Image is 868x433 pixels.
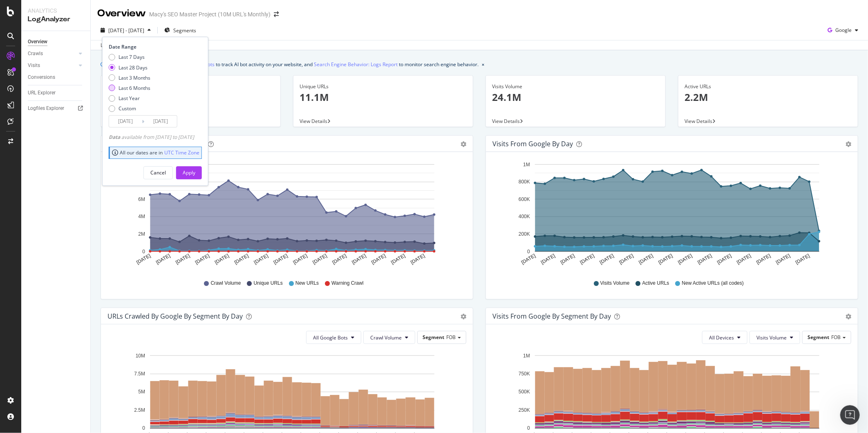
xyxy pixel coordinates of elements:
span: Warning Crawl [331,280,363,287]
svg: A chart. [492,158,848,272]
span: Active URLs [642,280,669,287]
text: 750K [519,371,530,377]
div: Visits Volume [492,83,659,90]
div: Overview [28,38,47,46]
span: Segment [808,334,829,341]
div: Conversions [28,73,55,82]
a: Search Engine Behavior: Logs Report [314,60,398,69]
span: Visits Volume [600,280,630,287]
div: URLs Crawled by Google By Segment By Day [107,312,243,320]
div: Visits [28,61,40,70]
span: FOB [831,334,841,341]
text: [DATE] [658,253,674,266]
text: [DATE] [736,253,752,266]
text: 0 [142,426,145,431]
a: URL Explorer [28,89,85,97]
div: Last 3 Months [119,74,150,81]
text: [DATE] [331,253,348,266]
text: [DATE] [390,253,406,266]
text: [DATE] [559,253,576,266]
div: Last 3 Months [109,74,150,81]
div: Last 6 Months [119,85,150,92]
button: All Devices [702,331,747,344]
p: 11.1M [300,90,467,104]
a: Overview [28,38,85,46]
text: [DATE] [194,253,210,266]
text: [DATE] [253,253,269,266]
div: Custom [109,105,150,112]
div: gear [846,141,851,147]
text: [DATE] [520,253,537,266]
text: 5M [138,389,145,395]
text: [DATE] [775,253,791,266]
text: [DATE] [135,253,152,266]
span: View Details [300,118,327,125]
a: UTC Time Zone [164,149,199,156]
text: [DATE] [371,253,387,266]
a: Logfiles Explorer [28,104,85,113]
div: Active URLs [685,83,852,90]
text: 500K [519,389,530,395]
div: Apply [183,169,195,176]
text: 0 [142,249,145,254]
a: Conversions [28,73,85,82]
div: URL Explorer [28,89,56,97]
span: New URLs [295,280,319,287]
div: Last 7 Days [119,54,145,60]
span: Crawl Volume [370,334,402,341]
text: 7.5M [134,371,145,377]
input: Start Date [109,116,142,127]
button: [DATE] - [DATE] [97,24,154,37]
text: 2.5M [134,407,145,413]
span: Data [109,134,121,141]
text: [DATE] [579,253,595,266]
span: All Devices [709,334,734,341]
div: gear [461,141,466,147]
text: [DATE] [409,253,426,266]
text: [DATE] [697,253,713,266]
span: Visits Volume [756,334,787,341]
div: Last Year [119,95,140,102]
text: [DATE] [540,253,556,266]
text: 400K [519,214,530,220]
div: Visits from Google by day [492,140,573,148]
p: 24.1M [492,90,659,104]
button: Apply [176,166,202,179]
span: View Details [685,118,712,125]
span: View Details [492,118,520,125]
div: Last 28 Days [119,64,148,71]
text: [DATE] [214,253,230,266]
div: Crawls [28,49,43,58]
div: Last 28 Days [109,64,150,71]
div: info banner [101,60,858,69]
text: [DATE] [716,253,733,266]
div: Last 7 Days [109,54,150,60]
text: [DATE] [233,253,250,266]
div: Last update [101,42,145,49]
p: 2.2M [685,90,852,104]
button: Cancel [143,166,173,179]
div: Unique URLs [300,83,467,90]
text: [DATE] [618,253,635,266]
text: [DATE] [312,253,328,266]
iframe: Intercom live chat [840,405,860,425]
div: available from [DATE] to [DATE] [109,134,194,141]
div: gear [461,314,466,319]
div: Date Range [109,43,200,50]
div: All our dates are in [112,149,199,156]
text: 200K [519,231,530,237]
svg: A chart. [107,158,463,272]
text: [DATE] [273,253,289,266]
div: Last 6 Months [109,85,150,92]
div: We introduced 2 new report templates: to track AI bot activity on your website, and to monitor se... [109,60,479,69]
div: Custom [119,105,136,112]
text: 6M [138,196,145,202]
span: All Google Bots [313,334,348,341]
div: arrow-right-arrow-left [274,11,279,17]
input: End Date [144,116,177,127]
span: Google [835,27,852,33]
text: 1M [523,162,530,167]
text: 4M [138,214,145,220]
div: Last Year [109,95,150,102]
